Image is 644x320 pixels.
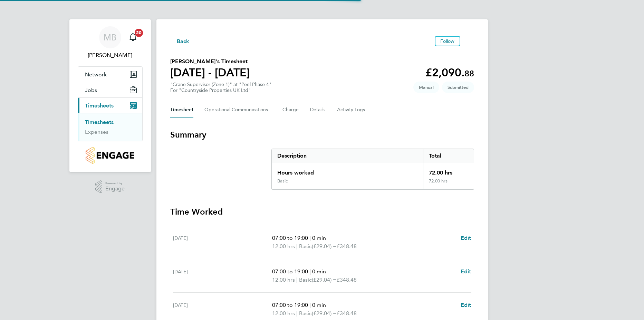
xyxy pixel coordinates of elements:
[309,302,311,308] span: |
[170,82,271,93] div: "Crane Supervisor (Zone 1)" at "Peel Phase 4"
[170,129,474,140] h3: Summary
[173,267,272,284] div: [DATE]
[271,149,474,190] div: Summary
[464,68,474,78] span: 88
[173,301,272,318] div: [DATE]
[78,26,143,59] a: MB[PERSON_NAME]
[296,276,298,283] span: |
[423,149,473,163] div: Total
[296,243,298,250] span: |
[85,119,114,125] a: Timesheets
[282,102,299,118] button: Charge
[177,37,190,46] span: Back
[435,36,460,46] button: Follow
[170,57,250,66] h2: [PERSON_NAME]'s Timesheet
[312,243,337,250] span: (£29.04) =
[425,66,474,79] app-decimal: £2,090.
[310,102,326,118] button: Details
[272,243,295,250] span: 12.00 hrs
[272,276,295,283] span: 12.00 hrs
[170,206,474,217] h3: Time Worked
[78,82,142,97] button: Jobs
[272,268,308,275] span: 07:00 to 19:00
[312,235,326,241] span: 0 min
[461,267,471,276] a: Edit
[170,37,190,45] button: Back
[173,234,272,251] div: [DATE]
[442,82,474,93] span: This timesheet is Submitted.
[440,38,455,44] span: Follow
[86,147,134,164] img: countryside-properties-logo-retina.png
[69,19,151,172] nav: Main navigation
[272,302,308,308] span: 07:00 to 19:00
[170,66,250,79] h1: [DATE] - [DATE]
[85,129,108,135] a: Expenses
[135,29,143,37] span: 20
[95,180,125,194] a: Powered byEngage
[461,302,471,308] span: Edit
[461,234,471,242] a: Edit
[85,102,114,109] span: Timesheets
[337,310,357,317] span: £348.48
[299,242,312,251] span: Basic
[78,98,142,113] button: Timesheets
[272,235,308,241] span: 07:00 to 19:00
[105,180,125,186] span: Powered by
[312,302,326,308] span: 0 min
[337,102,366,118] button: Activity Logs
[423,178,473,189] div: 72.00 hrs
[170,87,271,93] div: For "Countryside Properties UK Ltd"
[78,67,142,82] button: Network
[337,243,357,250] span: £348.48
[312,268,326,275] span: 0 min
[413,82,439,93] span: This timesheet was manually created.
[299,276,312,284] span: Basic
[78,51,143,59] span: Mihai Balan
[312,276,337,283] span: (£29.04) =
[312,310,337,317] span: (£29.04) =
[126,26,140,48] a: 20
[337,276,357,283] span: £348.48
[296,310,298,317] span: |
[272,310,295,317] span: 12.00 hrs
[78,147,143,164] a: Go to home page
[309,235,311,241] span: |
[461,235,471,241] span: Edit
[204,102,271,118] button: Operational Communications
[78,113,142,141] div: Timesheets
[461,301,471,309] a: Edit
[299,309,312,318] span: Basic
[423,163,473,178] div: 72.00 hrs
[272,149,423,163] div: Description
[85,71,107,78] span: Network
[85,87,97,93] span: Jobs
[272,163,423,178] div: Hours worked
[461,268,471,275] span: Edit
[277,178,288,184] div: Basic
[463,39,474,43] button: Timesheets Menu
[170,102,193,118] button: Timesheet
[105,186,125,192] span: Engage
[309,268,311,275] span: |
[104,33,116,42] span: MB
